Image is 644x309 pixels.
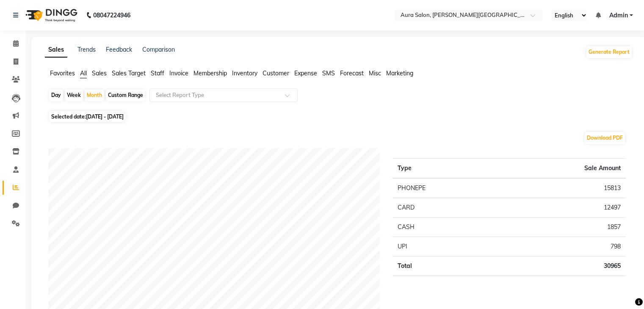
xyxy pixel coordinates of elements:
span: Customer [263,69,289,77]
a: Comparison [142,46,175,53]
button: Generate Report [586,46,632,58]
span: Forecast [340,69,364,77]
td: PHONEPE [392,178,498,198]
span: Membership [193,69,227,77]
span: Staff [151,69,164,77]
td: 12497 [498,198,626,218]
td: CARD [392,198,498,218]
span: Favorites [50,69,75,77]
span: [DATE] - [DATE] [86,113,124,120]
span: SMS [322,69,335,77]
span: Misc [369,69,381,77]
td: Total [392,257,498,276]
div: Day [49,89,63,101]
span: Sales [92,69,107,77]
span: Admin [609,11,628,20]
b: 08047224946 [93,3,130,27]
img: logo [22,3,80,27]
span: Selected date: [49,111,126,122]
th: Type [392,159,498,179]
a: Feedback [106,46,132,53]
span: Inventory [232,69,257,77]
a: Trends [77,46,96,53]
span: Marketing [386,69,413,77]
td: UPI [392,237,498,257]
div: Month [85,89,104,101]
td: CASH [392,218,498,237]
td: 30965 [498,257,626,276]
button: Download PDF [585,132,625,144]
a: Sales [45,42,67,58]
div: Custom Range [106,89,145,101]
td: 798 [498,237,626,257]
span: Expense [294,69,317,77]
span: All [80,69,87,77]
div: Week [65,89,83,101]
span: Sales Target [112,69,146,77]
td: 1857 [498,218,626,237]
td: 15813 [498,178,626,198]
th: Sale Amount [498,159,626,179]
span: Invoice [169,69,188,77]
